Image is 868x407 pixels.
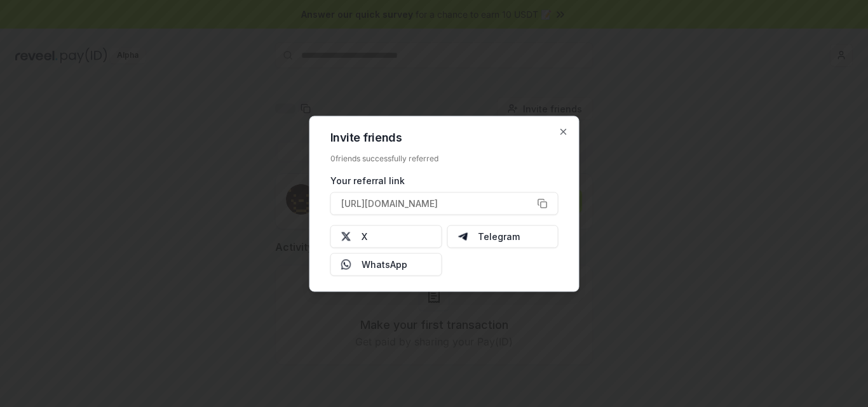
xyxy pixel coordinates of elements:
button: Telegram [447,225,559,248]
div: 0 friends successfully referred [330,153,559,163]
div: Your referral link [330,173,559,187]
img: X [341,231,351,241]
h2: Invite friends [330,131,559,143]
span: [URL][DOMAIN_NAME] [341,197,438,210]
button: WhatsApp [330,253,442,276]
button: X [330,225,442,248]
img: Whatsapp [341,259,351,269]
img: Telegram [458,231,468,241]
button: [URL][DOMAIN_NAME] [330,192,559,215]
